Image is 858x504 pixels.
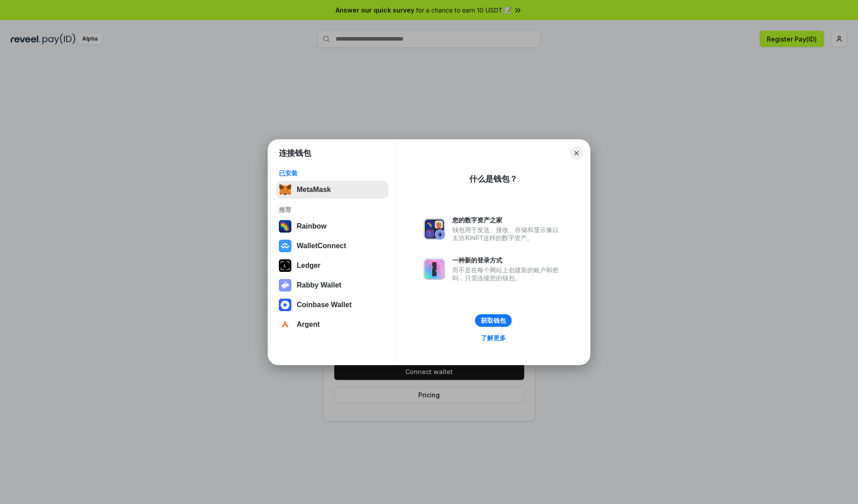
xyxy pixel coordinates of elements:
[279,259,291,272] img: svg+xml,%3Csvg%20xmlns%3D%22http%3A%2F%2Fwww.w3.org%2F2000%2Fsvg%22%20width%3D%2228%22%20height%3...
[279,299,291,311] img: svg+xml,%3Csvg%20width%3D%2228%22%20height%3D%2228%22%20viewBox%3D%220%200%2028%2028%22%20fill%3D...
[481,334,506,342] div: 了解更多
[276,276,388,294] button: Rabby Wallet
[279,169,386,177] div: 已安装
[297,321,320,329] div: Argent
[297,222,327,230] div: Rainbow
[276,296,388,314] button: Coinbase Wallet
[297,301,352,309] div: Coinbase Wallet
[424,258,445,280] img: svg+xml,%3Csvg%20xmlns%3D%22http%3A%2F%2Fwww.w3.org%2F2000%2Fsvg%22%20fill%3D%22none%22%20viewBox...
[279,279,291,292] img: svg+xml,%3Csvg%20xmlns%3D%22http%3A%2F%2Fwww.w3.org%2F2000%2Fsvg%22%20fill%3D%22none%22%20viewBox...
[452,226,563,242] div: 钱包用于发送、接收、存储和显示像以太坊和NFT这样的数字资产。
[276,217,388,235] button: Rainbow
[452,266,563,282] div: 而不是在每个网站上创建新的账户和密码，只需连接您的钱包。
[297,186,331,194] div: MetaMask
[276,257,388,275] button: Ledger
[279,148,311,158] h1: 连接钱包
[279,318,291,331] img: svg+xml,%3Csvg%20width%3D%2228%22%20height%3D%2228%22%20viewBox%3D%220%200%2028%2028%22%20fill%3D...
[475,332,511,344] a: 了解更多
[297,242,346,250] div: WalletConnect
[424,218,445,240] img: svg+xml,%3Csvg%20xmlns%3D%22http%3A%2F%2Fwww.w3.org%2F2000%2Fsvg%22%20fill%3D%22none%22%20viewBox...
[279,240,291,252] img: svg+xml,%3Csvg%20width%3D%2228%22%20height%3D%2228%22%20viewBox%3D%220%200%2028%2028%22%20fill%3D...
[481,317,506,325] div: 获取钱包
[469,174,517,184] div: 什么是钱包？
[279,220,291,233] img: svg+xml,%3Csvg%20width%3D%22120%22%20height%3D%22120%22%20viewBox%3D%220%200%20120%20120%22%20fil...
[276,237,388,255] button: WalletConnect
[475,314,512,327] button: 获取钱包
[570,147,583,159] button: Close
[452,216,563,224] div: 您的数字资产之家
[276,181,388,199] button: MetaMask
[279,183,291,196] img: svg+xml,%3Csvg%20fill%3D%22none%22%20height%3D%2233%22%20viewBox%3D%220%200%2035%2033%22%20width%...
[297,262,320,270] div: Ledger
[297,281,341,289] div: Rabby Wallet
[452,256,563,264] div: 一种新的登录方式
[276,316,388,333] button: Argent
[279,206,386,214] div: 推荐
